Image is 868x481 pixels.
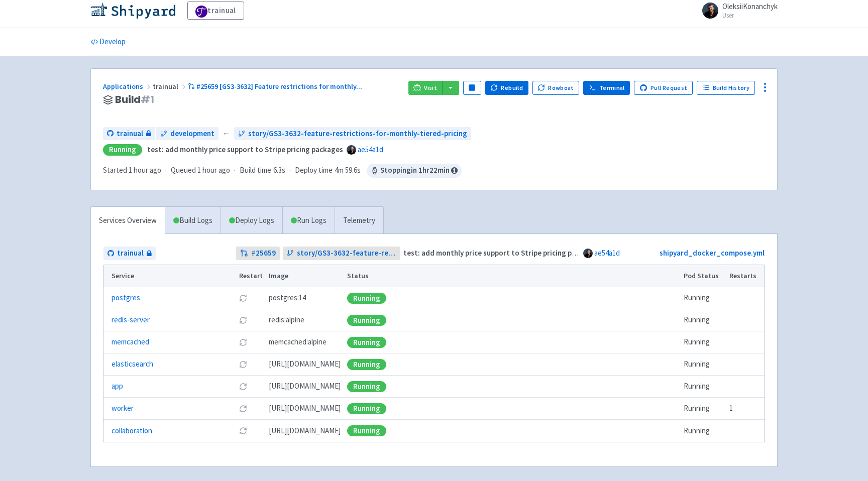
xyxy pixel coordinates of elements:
th: Restart [236,265,266,287]
span: [DOMAIN_NAME][URL] [269,381,341,392]
th: Image [266,265,344,287]
span: [DOMAIN_NAME][URL] [269,425,341,437]
button: Restart pod [239,427,247,435]
td: Running [681,287,726,309]
button: Restart pod [239,294,247,302]
div: Running [347,381,386,392]
span: story/GS3-3632-feature-restrictions-for-monthly-tiered-pricing [248,128,467,140]
th: Service [103,265,236,287]
a: ae54a1d [594,248,620,258]
a: Services Overview [91,207,165,234]
span: redis:alpine [269,314,304,326]
span: postgres:14 [269,292,306,304]
span: Stopping in 1 hr 22 min [367,164,462,178]
td: Running [681,420,726,442]
a: Run Logs [282,207,335,234]
button: Restart pod [239,405,247,413]
div: Running [347,293,386,304]
div: Running [347,315,386,326]
th: Status [344,265,681,287]
td: 1 [726,398,765,420]
a: story/GS3-3632-feature-restrictions-for-monthly-tiered-pricing [283,247,401,260]
td: Running [681,376,726,398]
button: Restart pod [239,316,247,324]
span: 6.3s [273,165,285,176]
strong: # 25659 [251,248,276,259]
a: Pull Request [634,81,693,95]
a: Terminal [583,81,630,95]
div: Running [347,337,386,348]
a: trainual [103,247,156,260]
a: Develop [90,28,126,56]
time: 1 hour ago [197,165,230,175]
a: collaboration [112,425,152,437]
a: shipyard_docker_compose.yml [660,248,765,258]
a: Build Logs [165,207,221,234]
div: Running [103,144,142,156]
a: trainual [187,2,244,20]
span: OleksiiKonanchyk [722,2,778,11]
strong: test: add monthly price support to Stripe pricing packages [403,248,599,258]
button: Pause [463,81,481,95]
div: Running [347,425,386,436]
a: story/GS3-3632-feature-restrictions-for-monthly-tiered-pricing [234,127,471,141]
span: Queued [171,165,230,175]
a: Build History [697,81,755,95]
span: #25659 [GS3-3632] Feature restrictions for monthly ... [196,82,362,91]
span: Visit [424,84,437,92]
a: #25659 [GS3-3632] Feature restrictions for monthly... [188,82,364,91]
td: Running [681,398,726,420]
img: Shipyard logo [90,3,175,19]
th: Pod Status [681,265,726,287]
div: Running [347,359,386,370]
span: [DOMAIN_NAME][URL] [269,358,341,370]
span: Build time [240,165,271,176]
td: Running [681,353,726,376]
button: Restart pod [239,360,247,369]
td: Running [681,309,726,331]
strong: test: add monthly price support to Stripe pricing packages [147,145,343,154]
small: User [722,12,778,19]
button: Rebuild [485,81,528,95]
span: trainual [153,82,188,91]
button: Rowboat [532,81,580,95]
span: trainual [117,128,143,140]
span: Started [103,165,161,175]
a: OleksiiKonanchyk User [696,3,778,19]
a: worker [112,403,134,414]
a: memcached [112,336,149,348]
a: Visit [408,81,443,95]
a: elasticsearch [112,358,153,370]
div: · · · [103,164,462,178]
a: ae54a1d [358,145,383,154]
a: redis-server [112,314,150,326]
a: postgres [112,292,140,304]
span: Build [115,94,154,105]
time: 1 hour ago [129,165,161,175]
button: Restart pod [239,383,247,391]
a: Telemetry [335,207,383,234]
span: memcached:alpine [269,336,327,348]
span: Deploy time [295,165,333,176]
th: Restarts [726,265,765,287]
span: [DOMAIN_NAME][URL] [269,403,341,414]
a: Deploy Logs [221,207,282,234]
span: # 1 [141,92,154,106]
a: Applications [103,82,153,91]
span: development [170,128,214,140]
button: Restart pod [239,338,247,346]
a: trainual [103,127,155,141]
a: development [156,127,219,141]
span: trainual [117,248,144,259]
span: ← [223,128,230,140]
a: app [112,381,123,392]
span: story/GS3-3632-feature-restrictions-for-monthly-tiered-pricing [297,248,397,259]
div: Running [347,403,386,414]
span: 4m 59.6s [335,165,361,176]
a: #25659 [236,247,280,260]
td: Running [681,331,726,353]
